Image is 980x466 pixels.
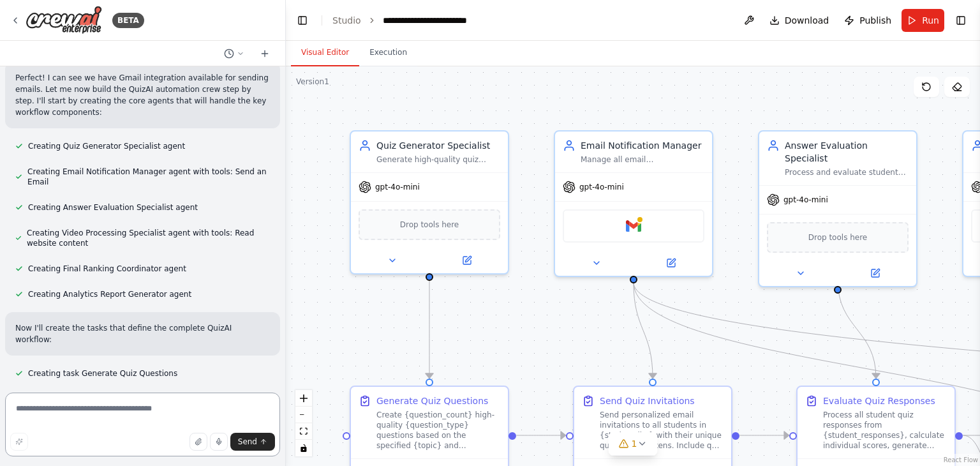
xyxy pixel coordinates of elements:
[295,423,312,440] button: fit view
[376,395,488,407] div: Generate Quiz Questions
[516,429,565,442] g: Edge from ae0ca8f3-6b98-4d77-a514-bf4c7553866c to f860a747-71fa-4f6b-9aab-876e30c47334
[635,255,707,271] button: Open in side panel
[423,280,436,378] g: Edge from 38d356f3-fcf7-42a3-a7cb-afb77a2e78b2 to ae0ca8f3-6b98-4d77-a514-bf4c7553866c
[293,11,311,29] button: Hide left sidebar
[359,40,417,66] button: Execution
[632,437,637,450] span: 1
[554,130,713,277] div: Email Notification ManagerManage all email communications throughout the QuizAI platform workflow...
[600,395,695,407] div: Send Quiz Invitations
[823,395,935,407] div: Evaluate Quiz Responses
[28,264,186,274] span: Creating Final Ranking Coordinator agent
[785,139,909,165] div: Answer Evaluation Specialist
[831,280,882,378] g: Edge from 439c70c0-e7eb-4c67-baf0-30bbcd6ccdac to 6b7791c2-b08c-4c63-a5ae-e3485d4bf4d6
[627,282,659,378] g: Edge from ee8d18ca-2442-4d01-b315-f95a4cf7f77b to f860a747-71fa-4f6b-9aab-876e30c47334
[295,390,312,456] div: React Flow controls
[28,141,185,151] span: Creating Quiz Generator Specialist agent
[332,14,498,27] nav: breadcrumb
[332,15,361,26] a: Studio
[922,14,939,27] span: Run
[609,432,658,456] button: 1
[28,202,198,213] span: Creating Answer Evaluation Specialist agent
[295,440,312,456] button: toggle interactivity
[291,40,359,66] button: Visual Editor
[10,433,28,451] button: Improve this prompt
[783,195,828,205] span: gpt-4o-mini
[431,253,503,268] button: Open in side panel
[15,322,270,345] p: Now I'll create the tasks that define the complete QuizAI workflow:
[785,14,829,27] span: Download
[210,433,228,451] button: Click to speak your automation idea
[238,437,257,447] span: Send
[219,46,249,61] button: Switch to previous chat
[839,9,896,32] button: Publish
[26,6,102,34] img: Logo
[579,182,624,192] span: gpt-4o-mini
[296,77,329,87] div: Version 1
[785,167,909,177] div: Process and evaluate student quiz responses from {student_responses}. Calculate accurate scores, ...
[376,139,500,152] div: Quiz Generator Specialist
[295,390,312,407] button: zoom in
[189,433,207,451] button: Upload files
[255,46,275,61] button: Start a new chat
[944,456,978,463] a: React Flow attribution
[758,130,917,287] div: Answer Evaluation SpecialistProcess and evaluate student quiz responses from {student_responses}....
[230,433,275,451] button: Send
[581,139,704,152] div: Email Notification Manager
[375,182,420,192] span: gpt-4o-mini
[902,9,944,32] button: Run
[626,218,641,234] img: Gmail
[400,218,459,231] span: Drop tools here
[952,11,970,29] button: Show right sidebar
[112,13,144,28] div: BETA
[581,154,704,165] div: Manage all email communications throughout the QuizAI platform workflow. Send personalized quiz i...
[27,228,270,248] span: Creating Video Processing Specialist agent with tools: Read website content
[28,289,191,299] span: Creating Analytics Report Generator agent
[823,410,947,451] div: Process all student quiz responses from {student_responses}, calculate individual scores, generat...
[350,130,509,274] div: Quiz Generator SpecialistGenerate high-quality quiz questions based on {topic}, {difficulty}, {qu...
[839,266,911,281] button: Open in side panel
[859,14,891,27] span: Publish
[376,154,500,165] div: Generate high-quality quiz questions based on {topic}, {difficulty}, {question_count}, and {quest...
[600,410,724,451] div: Send personalized email invitations to all students in {student_list} with their unique quiz acce...
[15,72,270,118] p: Perfect! I can see we have Gmail integration available for sending emails. Let me now build the Q...
[376,410,500,451] div: Create {question_count} high-quality {question_type} questions based on the specified {topic} and...
[27,167,270,187] span: Creating Email Notification Manager agent with tools: Send an Email
[764,9,835,32] button: Download
[739,429,789,442] g: Edge from f860a747-71fa-4f6b-9aab-876e30c47334 to 6b7791c2-b08c-4c63-a5ae-e3485d4bf4d6
[295,407,312,423] button: zoom out
[808,231,868,244] span: Drop tools here
[28,368,177,379] span: Creating task Generate Quiz Questions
